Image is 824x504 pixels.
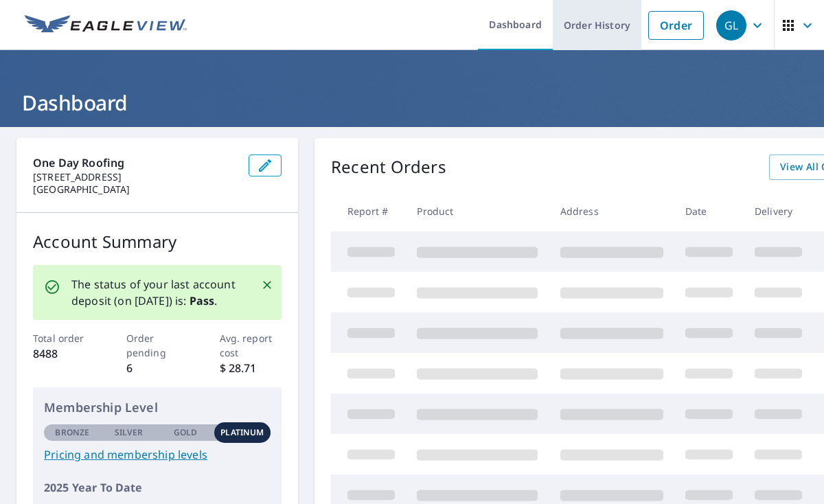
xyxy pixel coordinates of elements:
p: [STREET_ADDRESS] [33,171,238,183]
p: 2025 Year To Date [44,479,271,496]
p: Gold [174,426,197,439]
th: Report # [331,191,406,231]
img: EV Logo [25,15,187,36]
p: 8488 [33,345,95,362]
p: Silver [115,426,144,439]
button: Close [258,276,276,294]
p: The status of your last account deposit (on [DATE]) is: . [71,276,244,309]
div: GL [716,10,746,41]
p: Recent Orders [331,154,446,180]
th: Address [549,191,674,231]
th: Date [674,191,744,231]
h1: Dashboard [16,89,808,117]
p: One Day Roofing [33,154,238,171]
p: Bronze [55,426,89,439]
p: $ 28.71 [220,360,282,376]
p: 6 [126,360,189,376]
a: Pricing and membership levels [44,446,271,463]
th: Delivery [744,191,813,231]
b: Pass [190,293,215,308]
a: Order [648,11,704,40]
p: Avg. report cost [220,331,282,360]
p: Total order [33,331,95,345]
p: Platinum [220,426,264,439]
p: Membership Level [44,398,271,417]
th: Product [406,191,549,231]
p: Order pending [126,331,189,360]
p: Account Summary [33,229,282,254]
p: [GEOGRAPHIC_DATA] [33,183,238,196]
